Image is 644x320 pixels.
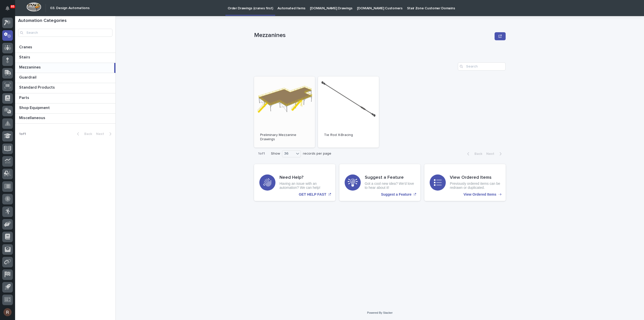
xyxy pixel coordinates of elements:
p: Tie Rod X-Bracing [324,133,373,137]
p: Standard Products [19,84,56,90]
p: 1 of 1 [254,148,269,160]
button: Next [484,152,506,156]
p: Cranes [19,44,33,50]
a: Standard ProductsStandard Products [15,83,115,93]
button: Notifications [2,3,13,14]
p: Previously ordered items can be redrawn or duplicated. [450,182,500,190]
p: Miscellaneous [19,115,46,120]
p: Preliminary Mezzanine Drawings [260,133,309,141]
p: records per page [303,152,331,156]
a: PartsParts [15,93,115,103]
a: Tie Rod X-Bracing [318,77,379,148]
h2: 03. Design Automations [50,6,90,10]
p: Having an issue with an automation? We can help! [279,182,330,190]
a: GuardrailGuardrail [15,73,115,83]
img: Workspace Logo [26,2,41,12]
a: GET HELP FAST [254,164,335,201]
p: Shop Equipment [19,104,51,110]
input: Search [458,62,506,70]
p: Show [271,152,280,156]
div: Notifications85 [6,6,13,14]
a: MezzaninesMezzanines [15,63,115,73]
p: Mezzanines [254,32,493,39]
p: Parts [19,94,30,100]
a: Preliminary Mezzanine Drawings [254,77,315,148]
h3: Need Help? [279,175,330,181]
button: Back [73,132,94,136]
a: View Ordered Items [424,164,506,201]
p: GET HELP FAST [299,192,326,197]
p: View Ordered Items [464,192,496,197]
p: Mezzanines [19,64,42,70]
a: Shop EquipmentShop Equipment [15,103,115,114]
p: Guardrail [19,74,37,80]
p: Stairs [19,54,31,60]
span: Back [471,152,482,156]
input: Search [18,29,112,37]
button: users-avatar [2,307,13,317]
h3: Suggest a Feature [365,175,415,181]
a: MiscellaneousMiscellaneous [15,114,115,124]
a: StairsStairs [15,53,115,63]
span: Next [486,152,497,156]
span: Next [96,132,107,136]
p: 85 [11,5,14,8]
div: 36 [282,151,294,156]
p: Got a cool new idea? We'd love to hear about it! [365,182,415,190]
h1: Automation Categories [18,18,112,24]
h3: View Ordered Items [450,175,500,181]
button: Next [94,132,115,136]
a: CranesCranes [15,43,115,53]
button: Back [463,152,484,156]
a: Powered By Stacker [367,311,392,314]
span: Back [81,132,92,136]
p: 1 of 1 [15,128,30,140]
p: Suggest a Feature [381,192,411,197]
a: Suggest a Feature [339,164,421,201]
